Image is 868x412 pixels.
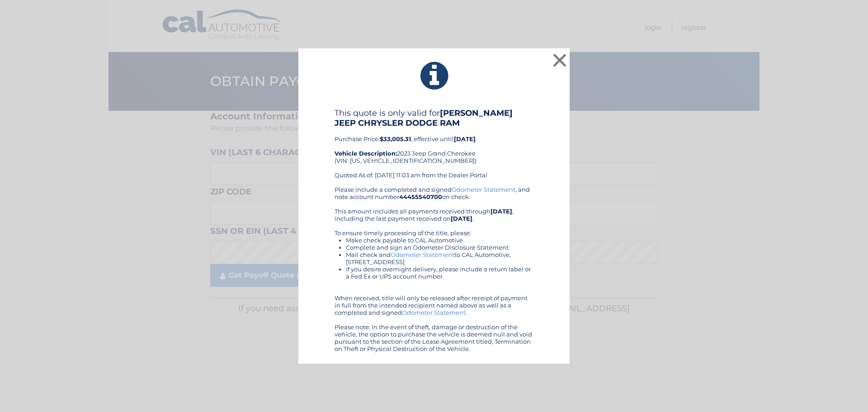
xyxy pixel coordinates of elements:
[380,135,411,142] b: $33,005.31
[402,309,466,316] a: Odometer Statement
[454,135,476,142] b: [DATE]
[346,244,533,251] li: Complete and sign an Odometer Disclosure Statement
[346,265,533,280] li: If you desire overnight delivery, please include a return label or a Fed Ex or UPS account number.
[551,51,569,69] button: ×
[335,108,533,128] h4: This quote is only valid for
[335,186,533,352] div: Please include a completed and signed , and note account number on check. This amount includes al...
[452,186,515,193] a: Odometer Statement
[391,251,454,258] a: Odometer Statement
[346,237,533,244] li: Make check payable to CAL Automotive
[335,108,533,186] div: Purchase Price: , effective until 2023 Jeep Grand Cherokee (VIN: [US_VEHICLE_IDENTIFICATION_NUMBE...
[346,251,533,265] li: Mail check and to CAL Automotive, [STREET_ADDRESS]
[335,108,513,128] b: [PERSON_NAME] JEEP CHRYSLER DODGE RAM
[399,193,442,200] b: 44455540700
[335,150,397,157] strong: Vehicle Description:
[491,208,512,215] b: [DATE]
[451,215,472,222] b: [DATE]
